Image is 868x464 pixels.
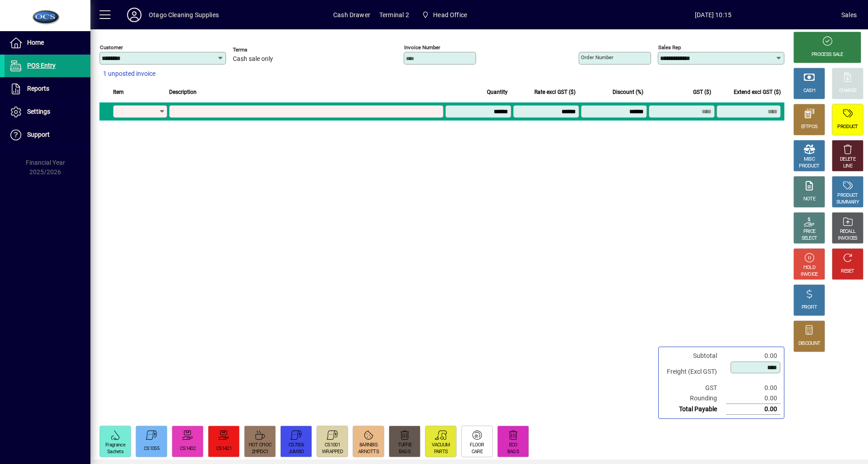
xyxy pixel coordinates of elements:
[5,78,90,100] a: Reports
[837,124,858,130] div: PRODUCT
[27,39,44,46] span: Home
[662,393,726,404] td: Rounding
[359,442,377,449] div: 8ARNBIS
[358,449,379,455] div: ARNOTTS
[105,442,125,449] div: Fragrance
[288,449,304,455] div: JUMBO
[470,442,484,449] div: FLOOR
[798,340,820,347] div: DISCOUNT
[325,442,340,449] div: CS1001
[802,235,817,242] div: SELECT
[734,87,781,97] span: Extend excl GST ($)
[662,404,726,415] td: Total Payable
[252,449,269,455] div: 2HPDC1
[233,47,287,53] span: Terms
[662,383,726,393] td: GST
[5,32,90,54] a: Home
[613,87,643,97] span: Discount (%)
[216,445,231,452] div: CS1421
[726,393,780,404] td: 0.00
[804,156,815,163] div: MISC
[404,44,440,51] mat-label: Invoice number
[379,8,409,22] span: Terminal 2
[249,442,271,449] div: HOT CHOC
[838,235,857,242] div: INVOICES
[726,383,780,393] td: 0.00
[233,56,273,63] span: Cash sale only
[113,87,124,97] span: Item
[149,8,219,22] div: Otago Cleaning Supplies
[841,268,854,275] div: RESET
[472,449,482,455] div: CARE
[5,101,90,123] a: Settings
[433,8,467,22] span: Head Office
[811,51,843,58] div: PROCESS SALE
[581,54,613,60] mat-label: Order number
[801,271,817,278] div: INVOICE
[27,85,49,92] span: Reports
[836,199,859,206] div: SUMMARY
[803,88,815,94] div: CASH
[288,442,304,449] div: CS7006
[333,8,370,22] span: Cash Drawer
[180,445,195,452] div: CS1402
[799,163,819,170] div: PRODUCT
[662,351,726,361] td: Subtotal
[843,163,852,170] div: LINE
[837,192,858,199] div: PRODUCT
[169,87,197,97] span: Description
[534,87,576,97] span: Rate excl GST ($)
[120,7,149,23] button: Profile
[434,449,448,455] div: PARTS
[803,228,816,235] div: PRICE
[5,124,90,146] a: Support
[399,449,410,455] div: BAGS
[803,264,815,271] div: HOLD
[99,66,159,82] button: 1 unposted invoice
[507,449,519,455] div: BAGS
[726,404,780,415] td: 0.00
[107,449,123,455] div: Sachets
[487,87,508,97] span: Quantity
[509,442,518,449] div: ECO
[801,124,818,130] div: EFTPOS
[100,44,123,51] mat-label: Customer
[144,445,159,452] div: CS1055
[418,7,471,23] span: Head Office
[27,62,56,69] span: POS Entry
[432,442,450,449] div: VACUUM
[803,196,815,203] div: NOTE
[27,108,50,115] span: Settings
[585,8,841,22] span: [DATE] 10:15
[840,156,855,163] div: DELETE
[840,228,856,235] div: RECALL
[103,69,156,79] span: 1 unposted invoice
[839,88,857,94] div: CHARGE
[658,44,681,51] mat-label: Sales rep
[662,361,726,383] td: Freight (Excl GST)
[726,351,780,361] td: 0.00
[841,8,857,22] div: Sales
[802,304,817,311] div: PROFIT
[322,449,343,455] div: WRAPPED
[398,442,412,449] div: TUFFIE
[693,87,711,97] span: GST ($)
[27,131,50,138] span: Support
